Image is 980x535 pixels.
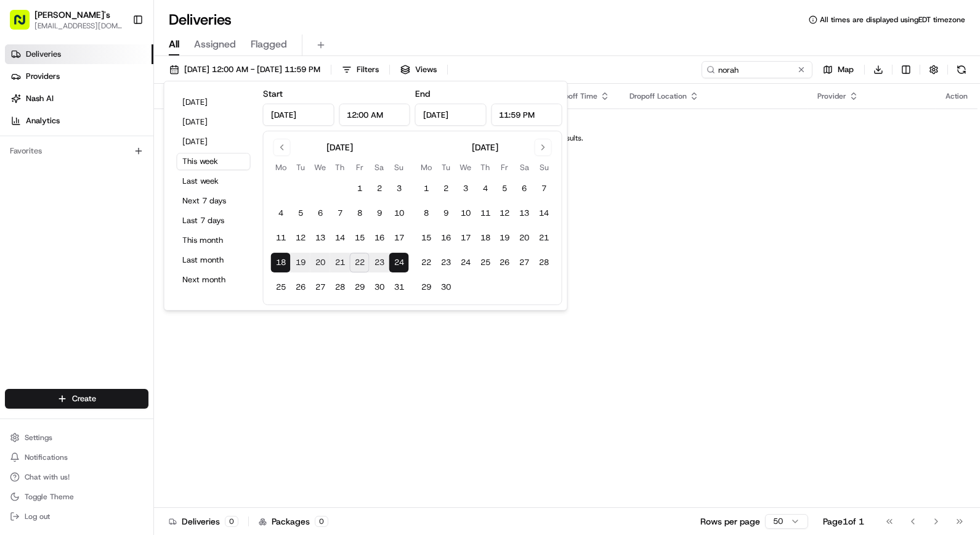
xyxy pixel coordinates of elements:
div: We're available if you need us! [55,130,169,140]
div: Action [946,91,968,101]
button: 28 [330,277,350,297]
span: • [102,191,107,201]
input: Time [339,104,410,126]
span: Settings [25,433,52,443]
button: 11 [271,228,291,248]
span: [DATE] [140,224,166,234]
button: Last month [177,251,251,269]
a: 📗Knowledge Base [7,271,99,293]
img: 1736555255976-a54dd68f-1ca7-489b-9aae-adbdc363a1c4 [12,118,34,140]
a: Deliveries [5,44,153,64]
span: • [134,224,138,234]
th: Wednesday [456,161,476,174]
img: Nash [12,12,37,37]
button: Last 7 days [177,212,251,229]
th: Sunday [389,161,409,174]
div: Past conversations [12,160,83,170]
th: Monday [416,161,436,174]
button: 6 [310,203,330,223]
input: Clear [32,80,203,92]
button: [PERSON_NAME]'s[EMAIL_ADDRESS][DOMAIN_NAME] [5,5,128,35]
button: 4 [271,203,291,223]
button: 8 [416,203,436,223]
input: Date [415,104,487,126]
th: Friday [495,161,515,174]
button: 28 [535,253,554,272]
span: All [169,37,179,52]
button: 7 [330,203,350,223]
button: Create [5,389,148,409]
span: All times are displayed using EDT timezone [820,15,965,25]
span: Provider [817,91,846,101]
span: Views [415,64,437,75]
span: Log out [25,512,50,521]
div: [DATE] [326,141,353,153]
button: See all [191,158,224,173]
div: Packages [259,515,328,528]
th: Tuesday [291,161,310,174]
button: Next month [177,271,251,288]
button: 21 [330,253,350,272]
button: Filters [336,61,384,78]
button: 27 [515,253,535,272]
button: 25 [271,277,291,297]
button: 3 [456,179,476,198]
button: 3 [389,179,409,198]
img: Wisdom Oko [12,213,32,237]
button: 24 [389,253,409,272]
button: 12 [495,203,515,223]
button: 9 [370,203,389,223]
h1: Deliveries [169,10,232,30]
button: [DATE] [177,94,251,111]
button: [DATE] [177,133,251,150]
button: 23 [370,253,389,272]
span: [DATE] [109,191,134,201]
span: Create [72,393,96,404]
div: Favorites [5,141,148,161]
button: 14 [330,228,350,248]
button: This week [177,153,251,170]
img: 1755196953914-cd9d9cba-b7f7-46ee-b6f5-75ff69acacf5 [26,118,48,140]
button: Settings [5,429,148,446]
th: Monday [271,161,291,174]
button: 17 [456,228,476,248]
button: 5 [495,179,515,198]
button: 31 [389,277,409,297]
a: Analytics [5,111,153,131]
button: 21 [535,228,554,248]
button: 20 [515,228,535,248]
input: Type to search [702,61,812,78]
button: 16 [370,228,389,248]
button: 16 [436,228,456,248]
img: 1736555255976-a54dd68f-1ca7-489b-9aae-adbdc363a1c4 [25,225,34,235]
button: 22 [350,253,370,272]
button: [PERSON_NAME]'s [34,9,110,21]
button: 26 [495,253,515,272]
th: Tuesday [436,161,456,174]
span: Notifications [25,452,68,462]
span: Pylon [123,306,149,315]
span: API Documentation [116,276,198,288]
span: Map [838,64,854,75]
div: 💻 [104,277,114,287]
label: End [415,88,430,99]
th: Saturday [515,161,535,174]
button: 8 [350,203,370,223]
button: 15 [350,228,370,248]
p: Rows per page [700,515,760,528]
button: Views [395,61,442,78]
button: 18 [271,253,291,272]
span: Chat with us! [25,472,70,482]
a: 💻API Documentation [99,271,203,293]
button: 30 [370,277,389,297]
button: 5 [291,203,310,223]
button: Next 7 days [177,192,251,210]
button: 6 [515,179,535,198]
span: Assigned [194,37,236,52]
button: [DATE] 12:00 AM - [DATE] 11:59 PM [164,61,326,78]
div: [DATE] [472,141,498,153]
input: Time [491,104,562,126]
button: 14 [535,203,554,223]
span: Providers [26,71,60,82]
